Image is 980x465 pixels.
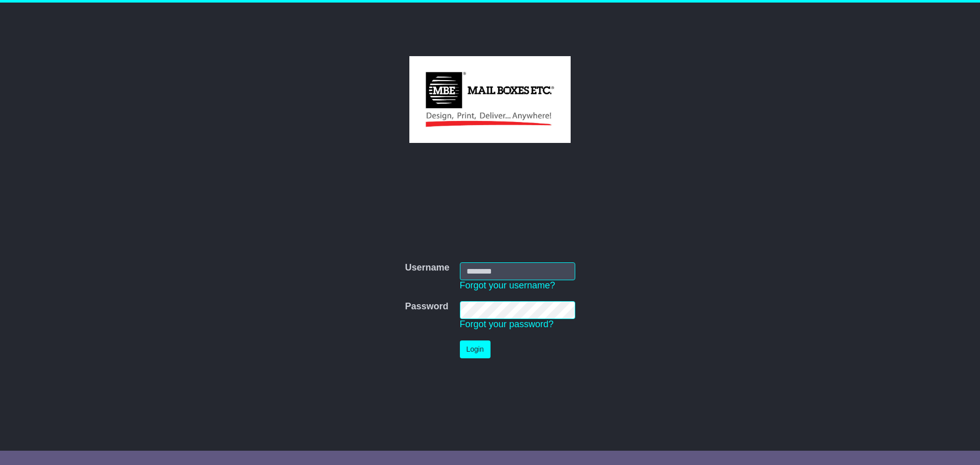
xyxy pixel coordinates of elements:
[460,280,555,290] a: Forgot your username?
[460,340,491,358] button: Login
[405,301,448,312] label: Password
[409,56,570,143] img: MBE Australia
[405,262,449,274] label: Username
[460,319,554,329] a: Forgot your password?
